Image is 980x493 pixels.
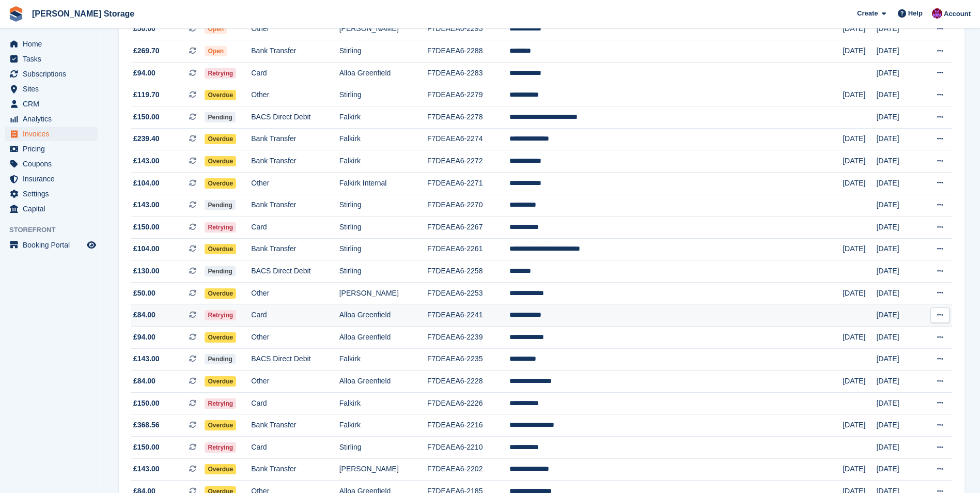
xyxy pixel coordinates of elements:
td: Alloa Greenfield [339,327,427,349]
td: F7DEAEA6-2216 [427,414,509,437]
td: [PERSON_NAME] [339,282,427,304]
span: Overdue [205,134,236,144]
td: Card [251,217,339,239]
td: Other [251,371,339,393]
td: Stirling [339,260,427,283]
td: [DATE] [876,371,920,393]
td: F7DEAEA6-2274 [427,128,509,150]
span: Overdue [205,376,236,387]
td: Falkirk [339,392,427,414]
td: [DATE] [876,172,920,194]
td: Falkirk [339,414,427,437]
td: [DATE] [843,327,876,349]
span: Retrying [205,68,236,79]
a: menu [5,112,98,126]
td: [DATE] [843,282,876,304]
td: [DATE] [876,150,920,173]
td: F7DEAEA6-2202 [427,458,509,481]
span: Overdue [205,178,236,189]
a: menu [5,97,98,111]
span: Overdue [205,464,236,474]
span: Storefront [9,225,103,235]
td: Stirling [339,84,427,106]
td: F7DEAEA6-2279 [427,84,509,106]
td: F7DEAEA6-2241 [427,304,509,327]
span: Account [944,9,971,19]
img: Audra Whitelaw [932,8,942,19]
a: menu [5,52,98,66]
span: £150.00 [133,442,160,453]
td: Stirling [339,40,427,63]
td: [DATE] [876,238,920,260]
td: Bank Transfer [251,194,339,217]
td: Other [251,172,339,194]
img: stora-icon-8386f47178a22dfd0bd8f6a31ec36ba5ce8667c1dd55bd0f319d3a0aa187defe.svg [8,6,24,22]
td: [DATE] [876,304,920,327]
td: F7DEAEA6-2210 [427,436,509,458]
span: £84.00 [133,376,155,387]
span: £50.00 [133,23,155,34]
span: Overdue [205,156,236,166]
td: Stirling [339,194,427,217]
td: F7DEAEA6-2239 [427,327,509,349]
span: Pending [205,266,235,276]
td: F7DEAEA6-2235 [427,348,509,371]
td: F7DEAEA6-2283 [427,62,509,84]
td: F7DEAEA6-2288 [427,40,509,63]
td: Alloa Greenfield [339,371,427,393]
td: Card [251,304,339,327]
td: BACS Direct Debit [251,106,339,129]
td: [DATE] [876,260,920,283]
a: Preview store [85,239,98,251]
a: menu [5,127,98,141]
span: Overdue [205,332,236,343]
a: [PERSON_NAME] Storage [28,5,138,22]
td: F7DEAEA6-2228 [427,371,509,393]
a: menu [5,187,98,201]
td: [DATE] [876,348,920,371]
td: [PERSON_NAME] [339,18,427,40]
a: menu [5,202,98,216]
td: [DATE] [876,217,920,239]
span: £94.00 [133,332,155,343]
span: £84.00 [133,310,155,320]
span: Retrying [205,222,236,233]
span: Overdue [205,90,236,100]
td: [DATE] [876,392,920,414]
span: £150.00 [133,398,160,409]
td: [DATE] [876,436,920,458]
td: Falkirk Internal [339,172,427,194]
span: £150.00 [133,112,160,122]
td: [DATE] [843,18,876,40]
td: [DATE] [843,40,876,63]
td: [DATE] [843,458,876,481]
td: [DATE] [876,327,920,349]
span: £119.70 [133,89,160,100]
td: Bank Transfer [251,458,339,481]
td: [DATE] [843,84,876,106]
span: £143.00 [133,199,160,210]
a: menu [5,142,98,156]
span: Insurance [23,172,85,186]
td: Bank Transfer [251,128,339,150]
td: [PERSON_NAME] [339,458,427,481]
td: F7DEAEA6-2293 [427,18,509,40]
td: [DATE] [876,414,920,437]
td: Other [251,18,339,40]
td: Falkirk [339,106,427,129]
td: F7DEAEA6-2272 [427,150,509,173]
td: Bank Transfer [251,414,339,437]
span: Analytics [23,112,85,126]
td: [DATE] [876,128,920,150]
span: £269.70 [133,45,160,56]
span: Pending [205,354,235,364]
span: Retrying [205,310,236,320]
td: [DATE] [843,128,876,150]
td: F7DEAEA6-2271 [427,172,509,194]
td: Card [251,436,339,458]
span: Retrying [205,398,236,409]
td: [DATE] [843,150,876,173]
td: [DATE] [843,371,876,393]
td: [DATE] [876,194,920,217]
td: Alloa Greenfield [339,62,427,84]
